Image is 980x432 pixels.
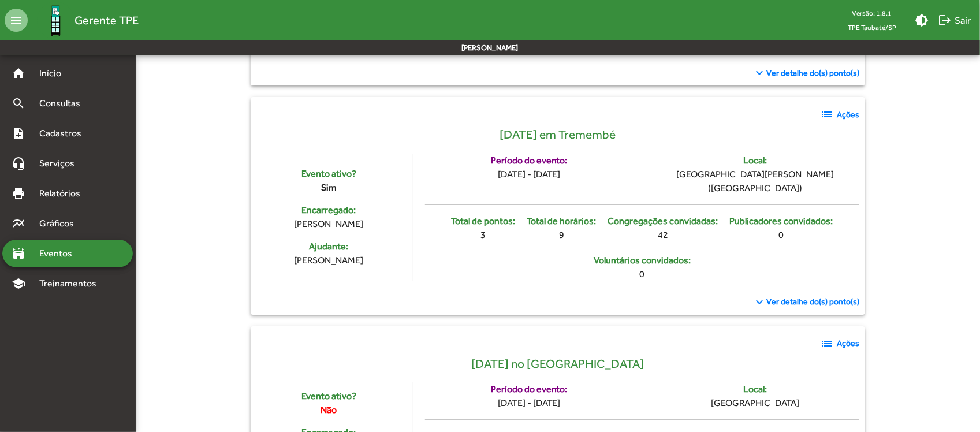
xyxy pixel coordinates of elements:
div: 9 [527,228,596,242]
div: 3 [451,228,515,242]
div: Evento ativo? [256,167,401,181]
div: [PERSON_NAME] [256,254,401,267]
div: 0 [594,267,691,281]
mat-icon: list [820,337,834,351]
span: Gerente TPE [74,11,139,29]
div: [DATE] - [DATE] [498,167,561,181]
div: [DATE] - [DATE] [498,396,561,410]
mat-icon: print [12,187,25,200]
div: Total de pontos: [451,214,515,228]
div: Voluntários convidados: [594,254,691,267]
span: Gráficos [32,217,90,230]
span: Treinamentos [32,277,110,291]
span: TPE Taubaté/SP [839,20,906,35]
span: Eventos [32,247,88,260]
span: Cadastros [32,126,96,140]
mat-icon: brightness_medium [915,13,929,27]
mat-icon: menu [5,9,28,32]
span: [DATE] no [GEOGRAPHIC_DATA] [472,355,644,374]
mat-icon: home [12,66,25,80]
mat-icon: keyboard_arrow_down [752,66,766,80]
div: Evento ativo? [256,389,401,403]
strong: Ações [837,337,859,349]
mat-icon: headset_mic [12,157,25,170]
div: Encarregado: [256,203,401,217]
mat-icon: stadium [12,247,25,260]
span: Sair [938,10,971,31]
div: Versão: 1.8.1 [839,6,906,20]
div: 0 [729,228,833,242]
img: Logo [37,2,74,39]
div: Local: [743,382,767,396]
mat-icon: note_add [12,126,25,140]
button: Sair [933,10,975,31]
div: Sim [256,181,401,195]
span: [DATE] em Tremembé [500,126,616,144]
mat-icon: multiline_chart [12,217,25,230]
div: Congregações convidadas: [608,214,718,228]
span: Serviços [32,157,90,170]
span: Consultas [32,96,95,110]
a: Gerente TPE [28,2,139,39]
div: Total de horários: [527,214,596,228]
mat-icon: keyboard_arrow_down [752,295,766,309]
div: [GEOGRAPHIC_DATA][PERSON_NAME] ([GEOGRAPHIC_DATA]) [651,167,859,195]
div: Período do evento: [491,154,568,167]
div: Ajudante: [256,240,401,254]
div: Publicadores convidados: [729,214,833,228]
mat-icon: search [12,96,25,110]
span: Ver detalhe do(s) ponto(s) [766,296,859,308]
span: Ver detalhe do(s) ponto(s) [766,67,859,79]
div: 42 [608,228,718,242]
div: [PERSON_NAME] [256,217,401,231]
span: Relatórios [32,187,95,200]
div: [GEOGRAPHIC_DATA] [711,396,799,410]
div: Local: [743,154,767,167]
span: Início [32,66,78,80]
mat-icon: list [820,107,834,121]
mat-icon: logout [938,13,952,27]
strong: Ações [837,109,859,121]
div: Período do evento: [491,382,568,396]
div: Não [256,403,401,417]
mat-icon: school [12,277,25,291]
